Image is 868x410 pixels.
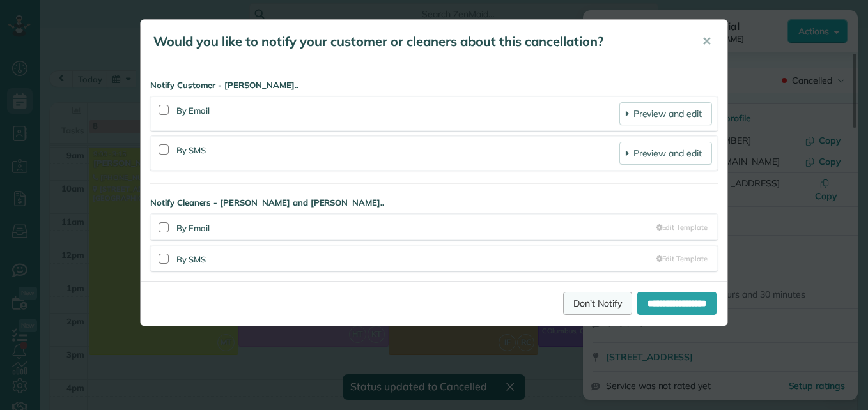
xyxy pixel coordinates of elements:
a: Preview and edit [619,102,712,125]
span: ✕ [702,34,711,49]
div: By SMS [176,142,619,165]
a: Edit Template [656,254,708,264]
a: Preview and edit [619,142,712,165]
a: Edit Template [656,222,708,232]
h5: Would you like to notify your customer or cleaners about this cancellation? [153,33,684,50]
a: Don't Notify [563,292,632,315]
div: By SMS [176,251,656,266]
strong: Notify Cleaners - [PERSON_NAME] and [PERSON_NAME].. [150,197,718,209]
div: By Email [176,220,656,234]
div: By Email [176,102,619,125]
strong: Notify Customer - [PERSON_NAME].. [150,79,718,91]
